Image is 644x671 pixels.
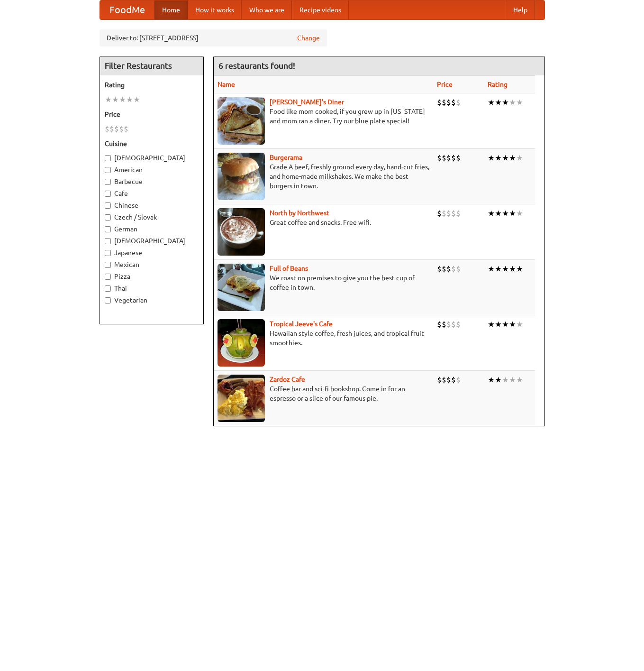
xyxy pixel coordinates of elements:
[451,97,456,108] li: $
[446,153,451,163] li: $
[105,250,111,256] input: Japanese
[456,319,461,330] li: $
[446,319,451,330] li: $
[218,319,265,367] img: jeeves.jpg
[105,165,199,175] label: American
[495,319,502,330] li: ★
[270,98,344,106] a: [PERSON_NAME]'s Diner
[488,208,495,219] li: ★
[446,208,451,219] li: $
[105,285,111,292] input: Thai
[442,153,446,163] li: $
[105,177,199,186] label: Barbecue
[495,375,502,385] li: ★
[105,94,112,105] li: ★
[100,29,327,46] div: Deliver to: [STREET_ADDRESS]
[218,61,295,70] ng-pluralize: 6 restaurants found!
[112,94,119,105] li: ★
[105,139,199,148] h5: Cuisine
[451,208,456,219] li: $
[502,153,509,163] li: ★
[124,124,128,134] li: $
[488,319,495,330] li: ★
[495,208,502,219] li: ★
[218,81,235,88] a: Name
[488,97,495,108] li: ★
[509,375,516,385] li: ★
[105,297,111,303] input: Vegetarian
[456,264,461,274] li: $
[488,264,495,274] li: ★
[100,0,154,19] a: FoodMe
[488,375,495,385] li: ★
[105,167,111,173] input: American
[105,248,199,257] label: Japanese
[218,107,429,126] p: Food like mom cooked, if you grew up in [US_STATE] and mom ran a diner. Try our blue plate special!
[488,153,495,163] li: ★
[502,264,509,274] li: ★
[188,0,242,19] a: How it works
[218,208,265,256] img: north.jpg
[218,97,265,145] img: sallys.jpg
[218,384,429,403] p: Coffee bar and sci-fi bookshop. Come in for an espresso or a slice of our famous pie.
[218,329,429,348] p: Hawaiian style coffee, fresh juices, and tropical fruit smoothies.
[105,274,111,280] input: Pizza
[442,208,446,219] li: $
[119,94,126,105] li: ★
[218,264,265,311] img: beans.jpg
[509,208,516,219] li: ★
[105,260,199,269] label: Mexican
[105,284,199,293] label: Thai
[105,202,111,209] input: Chinese
[105,189,199,198] label: Cafe
[154,0,188,19] a: Home
[451,153,456,163] li: $
[437,153,442,163] li: $
[100,56,203,75] h4: Filter Restaurants
[218,153,265,200] img: burgerama.jpg
[105,153,199,163] label: [DEMOGRAPHIC_DATA]
[218,218,429,227] p: Great coffee and snacks. Free wifi.
[451,375,456,385] li: $
[509,153,516,163] li: ★
[516,97,523,108] li: ★
[218,273,429,292] p: We roast on premises to give you the best cup of coffee in town.
[502,208,509,219] li: ★
[516,375,523,385] li: ★
[495,153,502,163] li: ★
[105,110,199,119] h5: Price
[292,0,349,19] a: Recipe videos
[437,264,442,274] li: $
[442,319,446,330] li: $
[105,224,199,234] label: German
[242,0,292,19] a: Who we are
[105,124,109,134] li: $
[105,236,199,246] label: [DEMOGRAPHIC_DATA]
[437,81,453,88] a: Price
[105,191,111,197] input: Cafe
[516,319,523,330] li: ★
[270,154,302,161] b: Burgerama
[126,94,133,105] li: ★
[270,320,333,328] a: Tropical Jeeve's Cafe
[516,264,523,274] li: ★
[502,375,509,385] li: ★
[114,124,119,134] li: $
[270,209,329,217] a: North by Northwest
[456,375,461,385] li: $
[270,376,305,383] b: Zardoz Cafe
[105,214,111,221] input: Czech / Slovak
[105,201,199,210] label: Chinese
[506,0,535,19] a: Help
[297,33,320,43] a: Change
[516,153,523,163] li: ★
[442,375,446,385] li: $
[105,226,111,232] input: German
[270,265,308,272] a: Full of Beans
[502,97,509,108] li: ★
[437,375,442,385] li: $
